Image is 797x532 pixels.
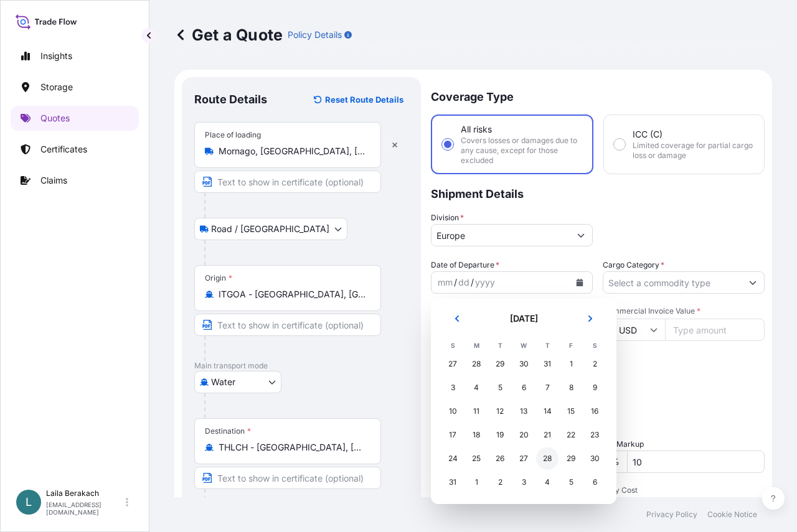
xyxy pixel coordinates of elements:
p: Get a Quote [174,25,283,45]
th: S [583,338,606,352]
th: F [559,338,583,352]
th: M [465,338,488,352]
div: Monday, September 1, 2025 [465,471,488,493]
div: Tuesday, August 19, 2025 [489,424,511,446]
div: Sunday, August 24, 2025 [441,447,464,470]
div: Thursday, September 4, 2025 [536,471,559,493]
button: Previous [443,309,471,329]
div: Tuesday, July 29, 2025 [489,353,511,375]
div: Wednesday, August 20, 2025 [512,424,535,446]
div: Thursday, August 21, 2025 [536,424,559,446]
div: Sunday, August 31, 2025 [441,471,464,493]
div: Friday, September 5, 2025 [560,471,582,493]
div: Saturday, August 23, 2025 [583,424,606,446]
th: T [488,338,512,352]
table: August 2025 [441,338,606,494]
div: Tuesday, September 2, 2025 [489,471,511,493]
p: Coverage Type [431,77,765,114]
section: Calendar [431,299,616,504]
p: Shipment Details [431,174,765,212]
th: W [512,338,535,352]
div: Monday, August 25, 2025 [465,447,488,470]
div: Wednesday, July 30, 2025 [512,353,535,375]
div: Wednesday, August 6, 2025 [512,376,535,399]
th: T [535,338,559,352]
div: Saturday, August 9, 2025 [583,376,606,399]
div: Thursday, August 28, 2025 [536,447,559,470]
div: Monday, August 18, 2025 [465,424,488,446]
div: Sunday, August 3, 2025 [441,376,464,399]
button: Next [577,309,604,329]
div: August 2025 [441,309,606,494]
div: Wednesday, September 3, 2025 [512,471,535,493]
div: Wednesday, August 13, 2025 [512,400,535,422]
div: Saturday, August 30, 2025 [583,447,606,470]
div: Monday, August 11, 2025 [465,400,488,422]
div: Friday, August 1, 2025 [560,353,582,375]
div: Saturday, August 2, 2025 [583,353,606,375]
div: Thursday, August 7, 2025 [536,376,559,399]
div: Sunday, August 10, 2025 [441,400,464,422]
div: Thursday, August 14, 2025 [536,400,559,422]
div: Friday, August 8, 2025 [560,376,582,399]
div: Wednesday, August 27, 2025 [512,447,535,470]
div: Thursday, July 31, 2025 [536,353,559,375]
div: Friday, August 29, 2025 [560,447,582,470]
div: Monday, July 28, 2025 [465,353,488,375]
h2: [DATE] [478,312,569,325]
th: S [441,338,465,352]
div: Friday, August 15, 2025 [560,400,582,422]
div: Saturday, September 6, 2025 [583,471,606,493]
div: Sunday, July 27, 2025 [441,353,464,375]
div: Tuesday, August 12, 2025 [489,400,511,422]
p: Policy Details [288,29,342,41]
div: Saturday, August 16, 2025 [583,400,606,422]
div: Tuesday, August 5, 2025 [489,376,511,399]
div: Monday, August 4, 2025 [465,376,488,399]
div: Sunday, August 17, 2025 [441,424,464,446]
div: Tuesday, August 26, 2025 [489,447,511,470]
div: Friday, August 22, 2025 [560,424,582,446]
